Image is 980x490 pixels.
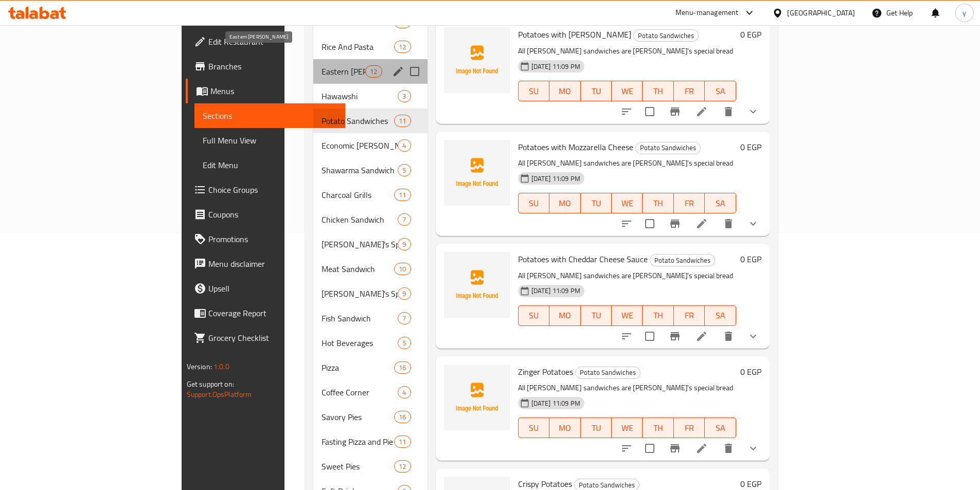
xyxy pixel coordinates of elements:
[639,325,661,347] span: Select to update
[194,153,345,177] a: Edit Menu
[208,332,337,344] span: Grocery Checklist
[527,62,584,71] span: [DATE] 11:09 PM
[313,59,427,84] div: Eastern [PERSON_NAME]12edit
[523,421,545,435] span: SU
[313,454,427,479] div: Sweet Pies12
[549,193,580,213] button: MO
[194,103,345,128] a: Sections
[186,227,345,251] a: Promotions
[585,196,608,211] span: TU
[394,189,411,201] div: items
[313,34,427,59] div: Rice And Pasta12
[639,438,661,459] span: Select to update
[210,85,337,97] span: Menus
[650,254,715,266] div: Potato Sandwiches
[612,81,643,101] button: WE
[322,287,398,300] span: [PERSON_NAME]'s Special Meals
[581,81,612,101] button: TU
[313,257,427,281] div: Meat Sandwich10
[398,240,410,249] span: 9
[518,305,549,326] button: SU
[518,45,736,58] p: All [PERSON_NAME] sandwiches are [PERSON_NAME]'s special bread
[394,411,411,423] div: items
[709,196,732,211] span: SA
[208,60,337,72] span: Branches
[650,255,715,266] span: Potato Sandwiches
[322,238,398,250] span: [PERSON_NAME]'s Special Dishes
[696,105,708,118] a: Edit menu item
[395,190,410,200] span: 11
[741,436,765,461] button: show more
[444,140,510,206] img: Potatoes with Mozzarella Cheese
[678,196,701,211] span: FR
[647,308,669,323] span: TH
[716,211,741,236] button: delete
[614,99,639,124] button: sort-choices
[394,460,411,473] div: items
[322,435,394,448] div: Fasting Pizza and Pie Menu
[313,380,427,405] div: Coffee Corner4
[639,213,661,234] span: Select to update
[322,90,398,102] span: Hawawshi
[322,164,398,176] span: Shawarma Sandwich
[398,386,411,398] div: items
[444,252,510,318] img: Potatoes with Cheddar Cheese Sauce
[674,305,705,326] button: FR
[186,276,345,301] a: Upsell
[663,99,687,124] button: Branch-specific-item
[322,460,394,473] span: Sweet Pies
[635,142,701,154] div: Potato Sandwiches
[554,84,576,99] span: MO
[643,305,673,326] button: TH
[208,307,337,319] span: Coverage Report
[322,65,365,78] span: Eastern [PERSON_NAME]
[390,64,406,79] button: edit
[614,211,639,236] button: sort-choices
[313,84,427,108] div: Hawawshi3
[313,281,427,306] div: [PERSON_NAME]'s Special Meals9
[647,196,669,211] span: TH
[709,308,732,323] span: SA
[616,84,638,99] span: WE
[313,183,427,207] div: Charcoal Grills11
[187,360,212,373] span: Version:
[678,421,701,435] span: FR
[365,65,382,78] div: items
[194,128,345,153] a: Full Menu View
[612,418,643,438] button: WE
[313,108,427,133] div: Potato Sandwiches11
[527,286,584,296] span: [DATE] 11:09 PM
[322,312,398,324] div: Fish Sandwich
[322,386,398,398] span: Coffee Corner
[186,301,345,325] a: Coverage Report
[518,251,648,267] span: Potatoes with Cheddar Cheese Sauce
[394,115,411,127] div: items
[716,436,741,461] button: delete
[313,306,427,331] div: Fish Sandwich7
[787,7,855,19] div: [GEOGRAPHIC_DATA]
[398,215,410,225] span: 7
[208,35,337,48] span: Edit Restaurant
[366,67,381,77] span: 12
[741,324,765,349] button: show more
[398,141,410,151] span: 4
[313,232,427,257] div: [PERSON_NAME]'s Special Dishes9
[740,27,761,42] h6: 0 EGP
[518,364,573,379] span: Zinger Potatoes
[705,193,736,213] button: SA
[186,54,345,79] a: Branches
[549,305,580,326] button: MO
[616,196,638,211] span: WE
[186,79,345,103] a: Menus
[741,211,765,236] button: show more
[643,193,673,213] button: TH
[716,324,741,349] button: delete
[322,189,394,201] div: Charcoal Grills
[394,361,411,374] div: items
[696,330,708,342] a: Edit menu item
[963,7,966,19] span: y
